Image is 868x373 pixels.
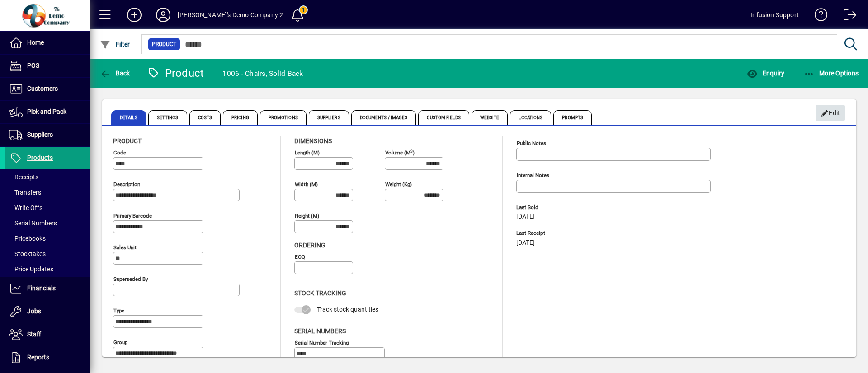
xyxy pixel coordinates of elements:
[517,172,549,178] mat-label: Internal Notes
[5,323,90,346] a: Staff
[5,215,90,231] a: Serial Numbers
[222,66,303,81] div: 1006 - Chairs, Solid Back
[113,308,124,314] mat-label: Type
[113,181,140,187] mat-label: Description
[747,70,784,77] span: Enquiry
[113,213,152,219] mat-label: Primary barcode
[808,2,828,31] a: Knowledge Base
[5,300,90,323] a: Jobs
[472,110,508,125] span: Website
[9,204,42,211] span: Write Offs
[510,110,551,125] span: Locations
[317,306,378,313] span: Track stock quantities
[5,124,90,146] a: Suppliers
[27,284,56,292] span: Financials
[27,85,58,92] span: Customers
[5,32,90,54] a: Home
[517,140,546,146] mat-label: Public Notes
[152,40,176,49] span: Product
[385,181,412,187] mat-label: Weight (Kg)
[90,65,140,81] app-page-header-button: Back
[5,261,90,277] a: Price Updates
[27,108,66,115] span: Pick and Pack
[9,219,57,227] span: Serial Numbers
[98,36,132,52] button: Filter
[5,169,90,185] a: Receipts
[223,110,258,125] span: Pricing
[189,110,221,125] span: Costs
[516,205,652,210] span: Last Sold
[113,339,127,345] mat-label: Group
[418,110,469,125] span: Custom Fields
[295,339,349,345] mat-label: Serial Number tracking
[9,266,53,273] span: Price Updates
[804,70,859,77] span: More Options
[295,181,318,187] mat-label: Width (m)
[111,110,146,125] span: Details
[410,149,413,153] sup: 3
[5,231,90,246] a: Pricebooks
[5,200,90,215] a: Write Offs
[295,213,319,219] mat-label: Height (m)
[5,55,90,77] a: POS
[821,106,840,121] span: Edit
[295,254,305,260] mat-label: EOQ
[9,173,38,181] span: Receipts
[27,154,53,161] span: Products
[27,354,49,361] span: Reports
[516,239,535,247] span: [DATE]
[149,7,178,23] button: Profile
[260,110,307,125] span: Promotions
[516,213,535,220] span: [DATE]
[100,70,130,77] span: Back
[5,277,90,300] a: Financials
[113,137,142,145] span: Product
[148,110,187,125] span: Settings
[516,230,652,236] span: Last Receipt
[27,331,41,338] span: Staff
[309,110,349,125] span: Suppliers
[27,62,39,69] span: POS
[294,289,346,297] span: Stock Tracking
[5,101,90,123] a: Pick and Pack
[178,8,283,22] div: [PERSON_NAME]'s Demo Company 2
[27,39,44,46] span: Home
[113,149,126,156] mat-label: Code
[816,105,845,121] button: Edit
[113,276,148,282] mat-label: Superseded by
[5,185,90,200] a: Transfers
[294,137,332,145] span: Dimensions
[147,66,204,80] div: Product
[802,65,861,81] button: More Options
[120,7,149,23] button: Add
[351,110,416,125] span: Documents / Images
[27,131,53,138] span: Suppliers
[294,242,325,249] span: Ordering
[553,110,592,125] span: Prompts
[837,2,857,31] a: Logout
[5,346,90,369] a: Reports
[750,8,799,22] div: Infusion Support
[27,308,41,315] span: Jobs
[295,149,320,156] mat-label: Length (m)
[294,327,346,335] span: Serial Numbers
[9,235,46,242] span: Pricebooks
[745,65,787,81] button: Enquiry
[9,250,46,257] span: Stocktakes
[5,78,90,100] a: Customers
[9,189,41,196] span: Transfers
[5,246,90,261] a: Stocktakes
[385,149,415,156] mat-label: Volume (m )
[100,41,130,48] span: Filter
[98,65,132,81] button: Back
[113,244,137,251] mat-label: Sales unit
